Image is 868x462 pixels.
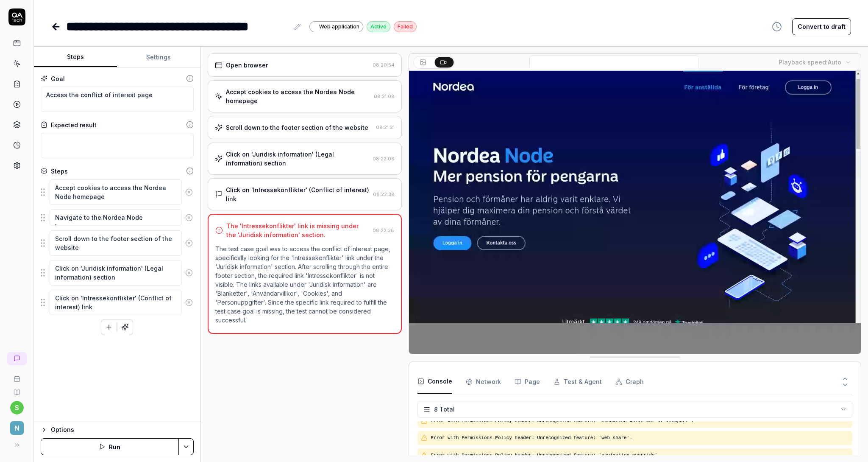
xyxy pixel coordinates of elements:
[182,184,197,201] button: Remove step
[394,21,417,32] div: Failed
[117,47,200,67] button: Settings
[615,370,644,394] button: Graph
[3,369,30,382] a: Book a call with us
[431,417,849,425] pre: Error with Permissions-Policy header: Unrecognized feature: 'execution-while-out-of-viewport'.
[779,58,841,67] div: Playback speed:
[373,62,395,68] time: 08:20:54
[41,260,194,286] div: Suggestions
[41,289,194,316] div: Suggestions
[226,221,369,239] div: The 'Intressekonflikter' link is missing under the 'Juridisk information' section.
[10,421,24,435] span: N
[319,23,359,31] span: Web application
[41,179,194,205] div: Suggestions
[51,425,194,435] div: Options
[554,370,602,394] button: Test & Agent
[3,414,30,437] button: N
[226,87,370,105] div: Accept cookies to access the Nordea Node homepage
[3,382,30,396] a: Documentation
[367,21,390,32] div: Active
[7,352,27,365] a: New conversation
[376,124,395,130] time: 08:21:21
[10,401,24,414] button: s
[226,185,370,203] div: Click on 'Intressekonflikter' (Conflict of interest) link
[431,434,849,442] pre: Error with Permissions-Policy header: Unrecognized feature: 'web-share'.
[466,370,501,394] button: Network
[34,47,117,67] button: Steps
[226,150,369,168] div: Click on 'Juridisk information' (Legal information) section
[309,21,363,32] a: Web application
[182,294,197,311] button: Remove step
[417,370,452,394] button: Console
[51,74,65,83] div: Goal
[373,227,394,233] time: 08:22:38
[182,209,197,226] button: Remove step
[41,425,194,435] button: Options
[41,209,194,227] div: Suggestions
[792,18,851,35] button: Convert to draft
[182,235,197,252] button: Remove step
[373,191,395,197] time: 08:22:38
[515,370,540,394] button: Page
[226,123,368,132] div: Scroll down to the footer section of the website
[41,230,194,256] div: Suggestions
[51,167,68,176] div: Steps
[215,244,394,325] p: The test case goal was to access the conflict of interest page, specifically looking for the 'Int...
[226,61,268,70] div: Open browser
[373,156,395,162] time: 08:22:06
[431,452,849,459] pre: Error with Permissions-Policy header: Unrecognized feature: 'navigation-override'.
[51,120,97,129] div: Expected result
[41,438,179,455] button: Run
[182,264,197,281] button: Remove step
[374,93,395,99] time: 08:21:08
[767,18,787,35] button: View version history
